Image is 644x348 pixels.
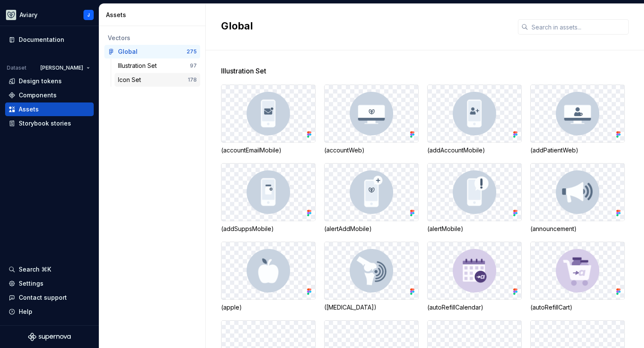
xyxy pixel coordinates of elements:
a: Assets [5,102,94,116]
button: [PERSON_NAME] [37,62,94,74]
a: Components [5,88,94,102]
div: Aviary [20,11,37,19]
img: 256e2c79-9abd-4d59-8978-03feab5a3943.png [6,10,16,20]
a: Settings [5,277,94,290]
h2: Global [221,19,508,33]
div: Help [19,307,32,316]
span: Illustration Set [221,66,266,76]
button: Help [5,305,94,319]
button: Contact support [5,291,94,304]
span: [PERSON_NAME] [40,64,83,71]
div: (addSuppsMobile) [221,225,316,233]
div: Icon Set [118,76,144,84]
div: Assets [19,105,39,114]
div: (apple) [221,303,316,312]
a: Icon Set178 [115,73,200,87]
div: Dataset [7,64,26,71]
a: Documentation [5,33,94,47]
div: Illustration Set [118,61,160,70]
div: (accountWeb) [324,146,419,155]
div: Components [19,91,57,99]
svg: Supernova Logo [28,333,71,341]
input: Search in assets... [528,19,629,35]
div: Design tokens [19,77,62,85]
div: 97 [190,62,197,69]
button: Search ⌘K [5,263,94,276]
a: Storybook stories [5,117,94,130]
a: Design tokens [5,74,94,88]
div: (autoRefillCart) [530,303,625,312]
button: AviaryJ [2,6,97,24]
div: (addPatientWeb) [530,146,625,155]
div: (autoRefillCalendar) [427,303,522,312]
div: 275 [187,48,197,55]
div: (addAccountMobile) [427,146,522,155]
div: 178 [188,76,197,83]
div: Vectors [108,34,197,42]
div: Global [118,47,138,56]
div: J [87,12,90,18]
div: (accountEmailMobile) [221,146,316,155]
a: Illustration Set97 [115,59,200,73]
div: Assets [106,11,202,19]
div: (alertAddMobile) [324,225,419,233]
a: Global275 [104,45,200,58]
div: ([MEDICAL_DATA]) [324,303,419,312]
div: Search ⌘K [19,265,51,274]
div: Storybook stories [19,119,71,128]
div: Settings [19,279,43,288]
div: Documentation [19,35,64,44]
div: (announcement) [530,225,625,233]
div: (alertMobile) [427,225,522,233]
div: Contact support [19,293,67,302]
